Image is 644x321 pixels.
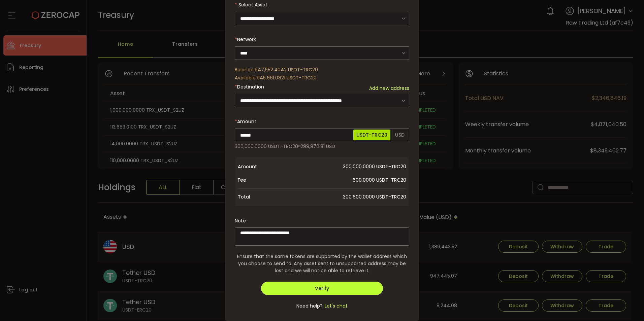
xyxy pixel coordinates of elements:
span: 945,661.0821 USDT-TRC20 [257,74,317,81]
span: Add new address [369,85,409,92]
span: Need help? [296,302,323,310]
span: Amount [237,118,256,125]
span: Ensure that the same tokens are supported by the wallet address which you choose to send to. Any ... [235,253,409,274]
span: USD [392,130,408,140]
span: Balance: [235,66,255,73]
span: 299,970.81 USD [300,143,335,150]
iframe: Chat Widget [610,289,644,321]
span: 947,552.4042 USDT-TRC20 [255,66,318,73]
span: Total [238,190,292,204]
span: Fee [238,173,292,187]
span: 300,000.0000 USDT-TRC20 [235,143,298,150]
span: Verify [315,285,329,292]
span: ≈ [298,143,300,150]
span: 300,000.0000 USDT-TRC20 [292,160,406,173]
span: USDT-TRC20 [353,130,390,140]
span: Available: [235,74,257,81]
label: Note [235,217,246,224]
span: Amount [238,160,292,173]
span: Destination [237,83,264,90]
span: Let's chat [323,302,348,310]
span: 300,600.0000 USDT-TRC20 [292,190,406,204]
span: 600.0000 USDT-TRC20 [292,173,406,187]
button: Verify [261,282,383,295]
